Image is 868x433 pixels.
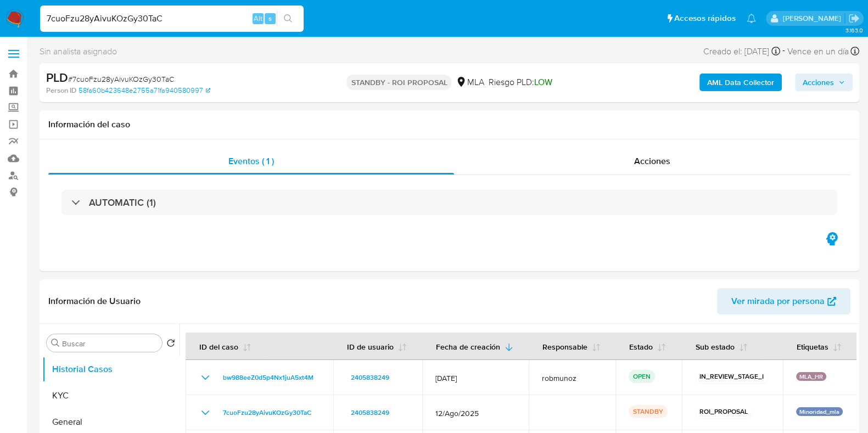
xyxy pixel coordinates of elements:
span: Alt [254,13,262,24]
a: 58fa60b423648e2755a71fa940580997 [79,86,210,95]
span: Sin analista asignado [40,46,117,58]
button: Volver al orden por defecto [166,339,175,351]
span: - [782,44,785,59]
input: Buscar usuario o caso... [40,12,304,26]
div: Creado el: [DATE] [703,44,780,59]
span: Accesos rápidos [674,13,736,24]
button: Acciones [795,74,853,91]
input: Buscar [62,339,158,348]
button: Ver mirada por persona [717,288,850,314]
p: STANDBY - ROI PROPOSAL [346,75,451,90]
button: AML Data Collector [699,74,782,91]
div: AUTOMATIC (1) [61,190,837,215]
h1: Información de Usuario [48,296,141,307]
a: Salir [848,13,860,24]
span: Ver mirada por persona [731,288,825,314]
span: Riesgo PLD: [488,76,552,88]
div: MLA [456,76,484,88]
button: KYC [42,383,180,409]
span: s [268,13,272,24]
b: Person ID [46,86,76,95]
span: Acciones [634,155,670,167]
button: Historial Casos [42,356,180,383]
h3: AUTOMATIC (1) [89,196,156,209]
span: LOW [534,76,552,88]
span: Eventos ( 1 ) [228,155,274,167]
h1: Información del caso [48,119,850,130]
span: Acciones [803,74,834,91]
button: Buscar [51,339,60,347]
button: search-icon [277,11,299,26]
span: # 7cuoFzu28yAivuKOzGy30TaC [68,74,174,85]
p: julieta.rodriguez@mercadolibre.com [782,13,844,24]
b: AML Data Collector [707,74,774,91]
span: Vence en un día [787,46,849,58]
a: Notificaciones [747,14,756,23]
b: PLD [46,69,68,86]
